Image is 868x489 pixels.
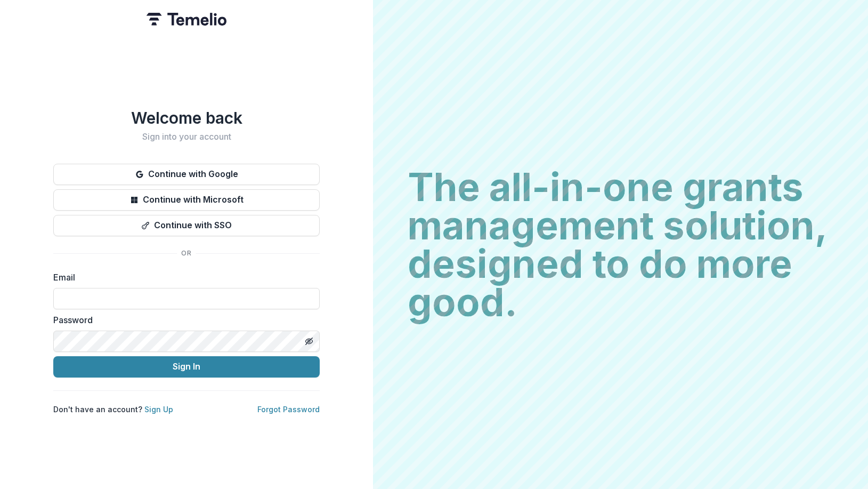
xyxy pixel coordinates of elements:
[257,405,320,414] a: Forgot Password
[53,164,320,185] button: Continue with Google
[53,108,320,127] h1: Welcome back
[53,356,320,378] button: Sign In
[144,405,173,414] a: Sign Up
[53,189,320,211] button: Continue with Microsoft
[301,333,318,350] button: Toggle password visibility
[53,271,313,284] label: Email
[53,404,173,415] p: Don't have an account?
[53,215,320,236] button: Continue with SSO
[53,314,313,326] label: Password
[147,13,226,26] img: Temelio
[53,132,320,142] h2: Sign into your account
